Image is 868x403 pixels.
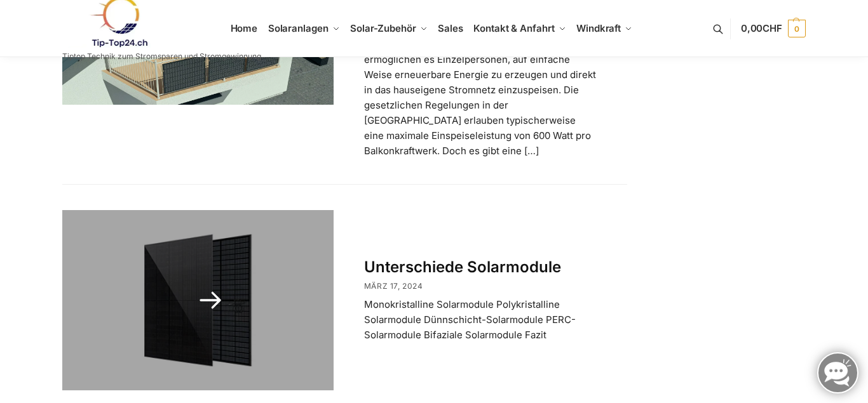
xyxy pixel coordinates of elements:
[741,10,806,48] a: 0,00CHF 0
[62,53,261,60] p: Tiptop Technik zum Stromsparen und Stromgewinnung
[788,20,806,37] span: 0
[364,281,423,291] time: März 17, 2024
[350,22,416,34] span: Solar-Zubehör
[576,22,621,34] span: Windkraft
[364,258,561,276] a: Unterschiede Solarmodule
[763,22,782,34] span: CHF
[438,22,463,34] span: Sales
[473,22,554,34] span: Kontakt & Anfahrt
[268,22,329,34] span: Solaranlagen
[741,22,782,34] span: 0,00
[364,297,597,343] p: Monokristalline Solarmodule Polykristalline Solarmodule Dünnschicht-Solarmodule PERC-Solarmodule ...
